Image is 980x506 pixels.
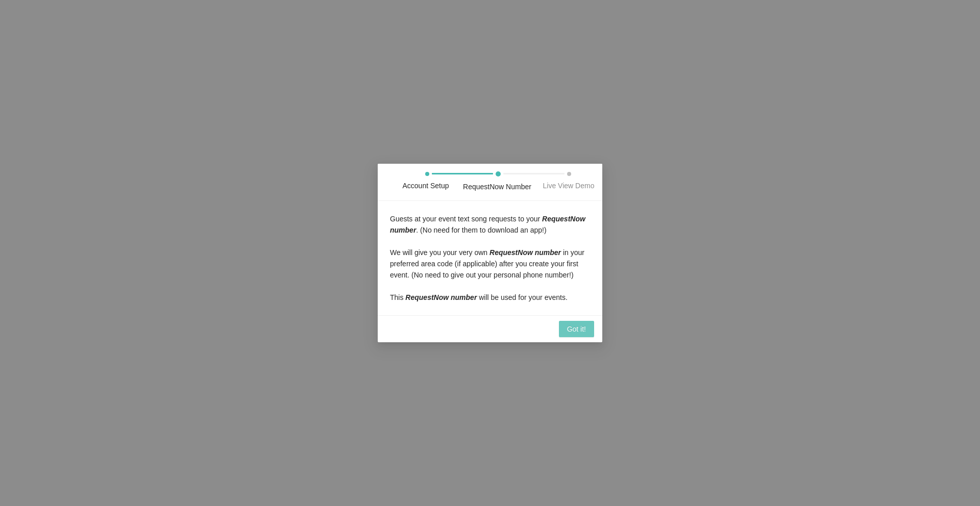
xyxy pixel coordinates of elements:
[390,215,585,234] span: Guests at your event text song requests to your . (No need for them to download an app!)
[390,215,585,234] i: RequestNow number
[543,180,595,191] div: Live View Demo
[402,180,449,191] div: Account Setup
[463,181,531,192] div: RequestNow Number
[489,248,561,257] i: RequestNow number
[559,321,594,337] button: Got it!
[390,248,584,301] span: We will give you your very own in your preferred area code (if applicable) after you create your ...
[405,293,477,301] i: RequestNow number
[567,323,586,335] span: Got it!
